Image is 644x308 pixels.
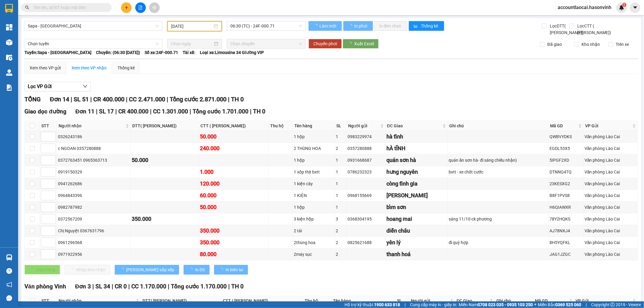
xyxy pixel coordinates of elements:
[354,23,368,29] span: In phơi
[92,283,94,290] span: |
[112,283,113,290] span: |
[549,143,584,154] td: EGDL53X5
[549,154,584,166] td: 5IPGF2XD
[348,239,384,246] div: 0825621688
[145,49,178,56] span: Số xe: 24F-000.71
[348,42,354,46] span: loading
[386,203,447,211] div: bỉm sơn
[294,216,334,222] div: 3 kiện hộp
[170,96,226,103] span: Tổng cước 2.871.000
[332,296,396,306] th: Tên hàng
[549,131,584,143] td: QWBVYDKS
[6,268,12,274] span: question-circle
[343,39,379,49] button: Xuất Excel
[253,108,265,115] span: TH 0
[449,169,547,175] div: bxtt - xe chốt cước
[549,239,582,246] div: 8H5YQFKL
[58,169,130,175] div: 0919150329
[336,239,345,246] div: 2
[190,108,191,115] span: |
[171,40,213,47] input: Chọn ngày
[549,225,584,237] td: AJ78NXJ4
[585,239,636,246] div: Văn phòng Lào Cai
[576,297,631,304] span: VP Gửi
[585,192,636,199] div: Văn phòng Lào Cai
[585,133,636,140] div: Văn phòng Lào Cai
[75,108,95,115] span: Đơn 11
[374,21,407,31] button: In đơn chọn
[95,283,110,290] span: SL 34
[171,23,213,30] input: 15/09/2025
[200,250,268,259] div: 80.000
[126,96,127,103] span: |
[120,268,126,272] span: loading
[549,169,582,175] div: DTNNQ4TQ
[586,301,587,308] span: |
[549,202,584,213] td: H6QIAWXR
[74,96,89,103] span: SL 51
[410,301,457,308] span: Cung cấp máy in - giấy in:
[585,122,631,129] span: VP Gửi
[348,192,384,199] div: 0968155669
[25,5,29,10] span: search
[294,204,334,211] div: 1 hộp
[135,2,146,13] button: file-add
[6,254,12,261] img: warehouse-icon
[6,282,12,287] span: notification
[309,39,342,49] button: Chuyển phơi
[421,23,439,29] span: Thống kê
[386,156,447,164] div: quán sơn hà
[115,265,179,275] button: [PERSON_NAME] sắp xếp
[231,96,244,103] span: TH 0
[549,227,582,234] div: AJ78NXJ4
[58,157,130,164] div: 0372763451 0965363713
[6,69,12,76] img: warehouse-icon
[200,238,268,247] div: 350.000
[141,296,221,306] th: DTT( [PERSON_NAME])
[303,296,332,306] th: Thu hộ
[6,39,12,46] img: warehouse-icon
[118,108,149,115] span: CR 400.000
[219,268,226,272] span: loading
[294,251,334,258] div: 2máy sục
[50,96,69,103] span: Đơn 14
[549,178,584,190] td: 23KESXG2
[71,96,72,103] span: |
[58,227,130,234] div: Chị Nguyệt 0367631796
[167,96,168,103] span: |
[386,191,447,200] div: [PERSON_NAME]
[58,145,130,152] div: c NGOAN 0357280888
[200,227,268,235] div: 350.000
[387,122,441,129] span: ĐC Giao
[584,154,638,166] td: Văn phòng Lào Cai
[24,82,91,91] button: Lọc VP Gửi
[633,5,638,10] span: caret-down
[5,4,13,13] img: logo-vxr
[348,216,384,222] div: 0368304195
[549,157,582,164] div: 5IPGF2XD
[199,121,269,131] th: CTT ( [PERSON_NAME])
[294,169,334,175] div: 1 xốp thịt bxtt
[193,108,248,115] span: Tổng cước 1.701.000
[126,266,174,273] span: [PERSON_NAME] sắp xếp
[630,2,640,13] button: caret-down
[221,296,303,306] th: CTT ( [PERSON_NAME])
[336,145,345,152] div: 2
[184,265,210,275] button: In DS
[40,296,57,306] th: STT
[168,283,169,290] span: |
[585,157,636,164] div: Văn phòng Lào Cai
[269,121,293,131] th: Thu hộ
[33,4,104,11] input: Tìm tên, số ĐT hoặc mã đơn
[585,251,636,258] div: Văn phòng Lào Cai
[613,41,631,48] span: Trên xe
[294,145,334,152] div: 2 THÙNG HOA
[231,283,244,290] span: TH 0
[545,41,564,48] span: Đã giao
[96,108,98,115] span: |
[409,21,444,31] button: bar-chartThống kê
[24,265,60,275] button: Giao hàng
[230,21,302,30] span: 06:30 (TC) - 24F-000.71
[96,49,140,56] span: Chuyến: (06:30 [DATE])
[584,213,638,225] td: Văn phòng Lào Cai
